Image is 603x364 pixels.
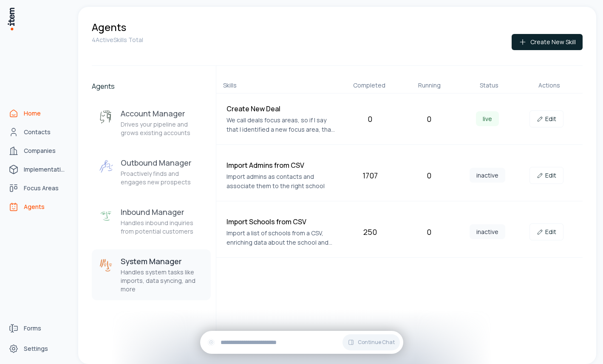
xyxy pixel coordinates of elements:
div: Completed [343,81,396,90]
div: 0 [344,113,396,125]
h1: Agents [92,20,126,34]
a: Contacts [5,124,70,141]
img: Item Brain Logo [7,7,15,31]
span: Settings [24,344,48,353]
span: Continue Chat [358,339,395,346]
p: Handles inbound inquiries from potential customers [121,219,204,236]
p: Import admins as contacts and associate them to the right school [226,172,337,191]
a: Edit [529,223,563,240]
h3: Outbound Manager [121,158,204,168]
a: Agents [5,198,70,215]
h4: Import Schools from CSV [226,217,337,227]
div: 1707 [344,169,396,181]
img: Inbound Manager [99,209,114,224]
button: System ManagerSystem ManagerHandles system tasks like imports, data syncing, and more [92,249,211,300]
span: Home [24,109,41,118]
div: 0 [403,169,455,181]
a: focus-areas [5,180,70,197]
h3: System Manager [121,256,204,266]
h3: Account Manager [121,108,204,119]
span: Implementations [24,165,66,174]
a: Edit [529,167,563,184]
button: Inbound ManagerInbound ManagerHandles inbound inquiries from potential customers [92,200,211,243]
p: Handles system tasks like imports, data syncing, and more [121,268,204,293]
p: Import a list of schools from a CSV, enriching data about the school and mapping data fields appr... [226,229,337,247]
a: implementations [5,161,70,178]
span: Companies [24,147,56,155]
div: Actions [523,81,576,90]
div: 0 [403,226,455,238]
h3: Inbound Manager [121,207,204,217]
span: inactive [470,168,505,183]
img: System Manager [99,258,114,273]
a: Companies [5,142,70,159]
p: Drives your pipeline and grows existing accounts [121,120,204,137]
p: 4 Active Skills Total [92,36,143,44]
img: Account Manager [99,110,114,125]
a: Home [5,105,70,122]
img: Outbound Manager [99,159,114,175]
a: Forms [5,320,70,337]
span: Contacts [24,128,51,136]
span: Agents [24,203,45,211]
button: Continue Chat [343,334,400,350]
div: 250 [344,226,396,238]
button: Account ManagerAccount ManagerDrives your pipeline and grows existing accounts [92,102,211,144]
button: Create New Skill [512,34,583,50]
span: live [476,111,499,126]
h2: Agents [92,81,211,91]
div: Continue Chat [200,331,403,354]
p: We call deals focus areas, so if I say that I identified a new focus area, that means that a new ... [226,116,337,134]
h4: Import Admins from CSV [226,160,337,170]
a: Settings [5,340,70,357]
p: Proactively finds and engages new prospects [121,169,204,186]
div: Skills [223,81,336,90]
span: inactive [470,224,505,239]
span: Forms [24,324,41,333]
h4: Create New Deal [226,104,337,114]
div: Running [403,81,456,90]
span: Focus Areas [24,184,59,192]
div: Status [463,81,516,90]
button: Outbound ManagerOutbound ManagerProactively finds and engages new prospects [92,151,211,193]
div: 0 [403,113,455,125]
a: Edit [529,110,563,127]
